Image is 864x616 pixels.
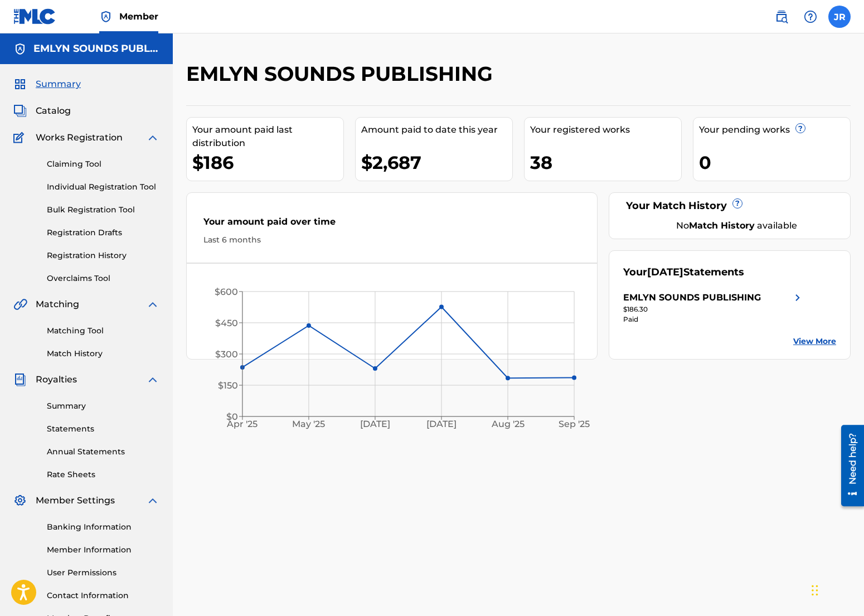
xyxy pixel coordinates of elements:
[47,590,159,602] a: Contact Information
[13,373,27,386] img: Royalties
[192,150,343,175] div: $186
[146,131,159,144] img: expand
[36,77,81,91] span: Summary
[804,10,817,23] img: help
[361,150,512,175] div: $2,687
[699,150,850,175] div: 0
[623,314,804,324] div: Paid
[13,42,27,56] img: Accounts
[47,521,159,533] a: Banking Information
[215,318,238,328] tspan: $450
[361,123,512,137] div: Amount paid to date this year
[559,419,590,430] tspan: Sep '25
[47,181,159,193] a: Individual Registration Tool
[770,6,793,28] a: Public Search
[733,199,742,208] span: ?
[13,104,71,118] a: CatalogCatalog
[530,123,681,137] div: Your registered works
[293,419,326,430] tspan: May '25
[623,291,804,324] a: EMLYN SOUNDS PUBLISHINGright chevron icon$186.30Paid
[218,380,238,391] tspan: $150
[119,10,158,23] span: Member
[47,544,159,556] a: Member Information
[47,250,159,261] a: Registration History
[833,421,864,511] iframe: Resource Center
[793,336,836,347] a: View More
[623,304,804,314] div: $186.30
[623,265,744,280] div: Your Statements
[146,373,159,386] img: expand
[13,77,27,91] img: Summary
[13,8,56,25] img: MLC Logo
[47,325,159,337] a: Matching Tool
[203,234,580,246] div: Last 6 months
[47,469,159,481] a: Rate Sheets
[47,567,159,579] a: User Permissions
[13,494,27,507] img: Member Settings
[47,348,159,360] a: Match History
[828,6,851,28] div: User Menu
[186,61,498,86] h2: EMLYN SOUNDS PUBLISHING
[36,131,123,144] span: Works Registration
[47,273,159,284] a: Overclaims Tool
[775,10,788,23] img: search
[36,104,71,118] span: Catalog
[791,291,804,304] img: right chevron icon
[637,219,837,232] div: No available
[13,131,28,144] img: Works Registration
[427,419,457,430] tspan: [DATE]
[36,373,77,386] span: Royalties
[360,419,390,430] tspan: [DATE]
[530,150,681,175] div: 38
[47,204,159,216] a: Bulk Registration Tool
[99,10,113,23] img: Top Rightsholder
[623,291,761,304] div: EMLYN SOUNDS PUBLISHING
[192,123,343,150] div: Your amount paid last distribution
[47,423,159,435] a: Statements
[13,298,27,311] img: Matching
[47,446,159,458] a: Annual Statements
[491,419,525,430] tspan: Aug '25
[623,198,837,214] div: Your Match History
[33,42,159,55] h5: EMLYN SOUNDS PUBLISHING
[226,411,238,422] tspan: $0
[13,104,27,118] img: Catalog
[47,400,159,412] a: Summary
[146,494,159,507] img: expand
[146,298,159,311] img: expand
[647,266,683,278] span: [DATE]
[808,562,864,616] iframe: Chat Widget
[36,298,79,311] span: Matching
[799,6,822,28] div: Help
[215,287,238,297] tspan: $600
[689,220,755,231] strong: Match History
[36,494,115,507] span: Member Settings
[812,574,818,607] div: Drag
[796,124,805,133] span: ?
[203,215,580,234] div: Your amount paid over time
[47,158,159,170] a: Claiming Tool
[699,123,850,137] div: Your pending works
[227,419,258,430] tspan: Apr '25
[215,349,238,360] tspan: $300
[13,77,81,91] a: SummarySummary
[47,227,159,239] a: Registration Drafts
